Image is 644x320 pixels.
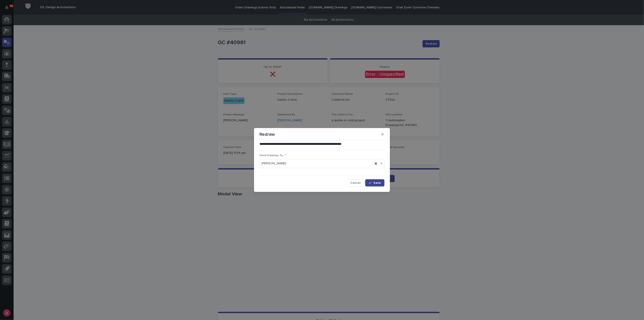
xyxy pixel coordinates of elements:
p: Redraw [260,132,275,137]
button: Save [365,179,384,187]
span: Send Drawings To... [260,154,286,157]
span: Save [373,181,381,184]
span: [PERSON_NAME] [262,161,286,166]
button: Cancel [346,179,364,187]
span: Cancel [350,181,360,184]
